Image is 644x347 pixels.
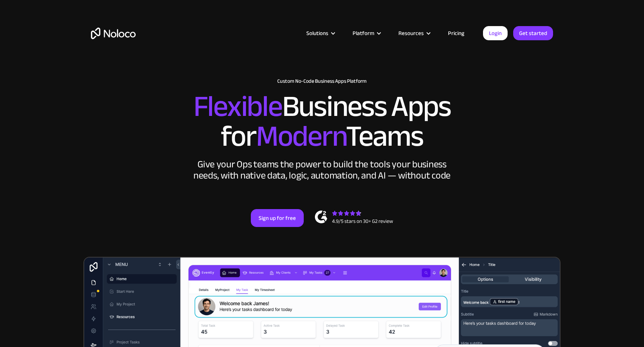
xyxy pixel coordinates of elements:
h2: Business Apps for Teams [91,92,553,151]
div: Resources [398,28,424,38]
div: Platform [353,28,374,38]
div: Platform [343,28,389,38]
a: Pricing [439,28,474,38]
div: Resources [389,28,439,38]
a: Login [483,26,508,40]
a: home [91,28,136,39]
div: Solutions [306,28,328,38]
a: Sign up for free [251,209,304,227]
span: Flexible [193,79,282,134]
div: Solutions [297,28,343,38]
a: Get started [513,26,553,40]
div: Give your Ops teams the power to build the tools your business needs, with native data, logic, au... [192,159,452,181]
h1: Custom No-Code Business Apps Platform [91,78,553,84]
span: Modern [256,108,346,164]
